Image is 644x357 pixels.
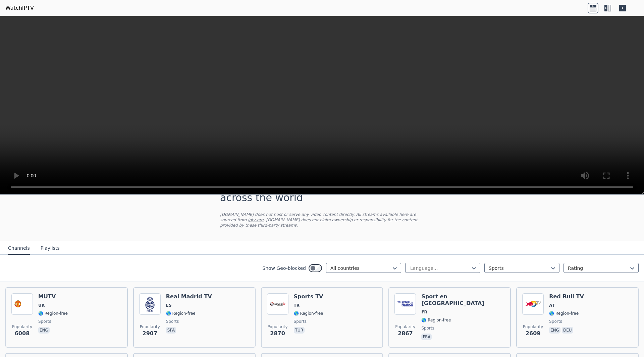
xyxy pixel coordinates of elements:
h6: MUTV [38,293,68,300]
a: WatchIPTV [5,4,34,12]
span: 🌎 Region-free [421,317,451,323]
span: 🌎 Region-free [549,311,579,316]
span: Popularity [395,324,415,330]
span: 🌎 Region-free [294,311,323,316]
span: Popularity [523,324,543,330]
p: deu [562,327,573,334]
img: MUTV [11,293,33,315]
p: eng [38,327,50,334]
span: Popularity [140,324,160,330]
span: Popularity [12,324,32,330]
button: Channels [8,242,30,255]
span: 2870 [270,330,285,338]
h6: Sports TV [294,293,323,300]
p: fra [421,334,432,340]
span: 2907 [143,330,158,338]
span: sports [294,319,307,324]
p: tur [294,327,305,334]
button: Playlists [41,242,60,255]
span: 2867 [398,330,413,338]
span: sports [549,319,562,324]
p: spa [166,327,176,334]
span: UK [38,303,45,308]
a: iptv-org [248,218,264,222]
label: Show Geo-blocked [262,265,306,272]
h6: Sport en [GEOGRAPHIC_DATA] [421,293,505,307]
img: Sport en France [394,293,416,315]
span: sports [421,325,434,331]
img: Real Madrid TV [139,293,161,315]
img: Sports TV [267,293,288,315]
span: sports [38,319,51,324]
img: Red Bull TV [522,293,544,315]
span: 🌎 Region-free [38,311,68,316]
p: eng [549,327,560,334]
span: FR [421,309,427,315]
span: TR [294,303,300,308]
span: Popularity [268,324,288,330]
h6: Red Bull TV [549,293,584,300]
h6: Real Madrid TV [166,293,212,300]
span: 🌎 Region-free [166,311,196,316]
span: AT [549,303,555,308]
span: 2609 [526,330,541,338]
span: sports [166,319,179,324]
span: 6008 [15,330,30,338]
span: ES [166,303,172,308]
p: [DOMAIN_NAME] does not host or serve any video content directly. All streams available here are s... [220,212,424,228]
